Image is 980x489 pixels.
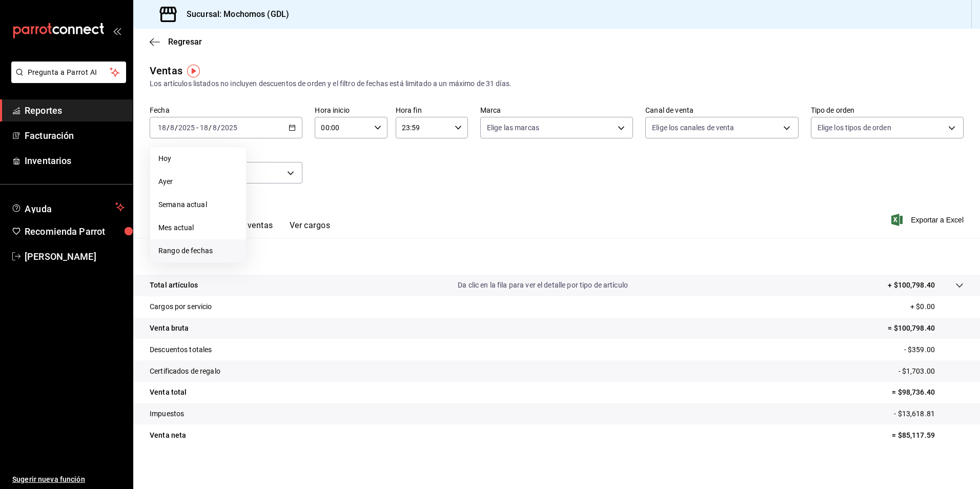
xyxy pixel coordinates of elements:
[893,214,964,226] button: Exportar a Excel
[233,220,273,238] button: Ver ventas
[168,37,202,47] span: Regresar
[209,124,212,132] span: /
[157,124,167,132] input: --
[25,154,125,168] span: Inventarios
[150,366,220,377] p: Certificados de regalo
[12,474,125,485] span: Sugerir nueva función
[888,323,964,334] p: = $100,798.40
[487,123,539,133] span: Elige las marcas
[199,124,209,132] input: --
[811,107,964,114] label: Tipo de orden
[480,107,633,114] label: Marca
[25,250,125,263] span: [PERSON_NAME]
[158,153,238,164] span: Hoy
[892,430,964,441] p: = $85,117.59
[175,124,178,132] span: /
[150,430,186,441] p: Venta neta
[894,409,964,419] p: - $13,618.81
[212,124,217,132] input: --
[818,123,891,133] span: Elige los tipos de orden
[196,124,198,132] span: -
[178,124,195,132] input: ----
[910,301,964,312] p: + $0.00
[150,78,964,89] div: Los artículos listados no incluyen descuentos de orden y el filtro de fechas está limitado a un m...
[220,124,238,132] input: ----
[25,201,111,213] span: Ayuda
[899,366,964,377] p: - $1,703.00
[150,280,198,291] p: Total artículos
[150,250,964,262] p: Resumen
[158,246,238,256] span: Rango de fechas
[167,124,170,132] span: /
[170,124,175,132] input: --
[158,222,238,233] span: Mes actual
[150,107,302,114] label: Fecha
[150,387,187,398] p: Venta total
[25,129,125,142] span: Facturación
[150,37,202,47] button: Regresar
[25,225,125,238] span: Recomienda Parrot
[187,65,200,77] img: Tooltip marker
[7,74,126,85] a: Pregunta a Parrot AI
[217,124,220,132] span: /
[458,280,628,291] p: Da clic en la fila para ver el detalle por tipo de artículo
[150,344,212,355] p: Descuentos totales
[150,409,184,419] p: Impuestos
[652,123,734,133] span: Elige los canales de venta
[11,62,126,83] button: Pregunta a Parrot AI
[28,67,110,78] span: Pregunta a Parrot AI
[113,27,121,35] button: open_drawer_menu
[150,323,189,334] p: Venta bruta
[158,176,238,187] span: Ayer
[904,344,964,355] p: - $359.00
[178,8,289,21] h3: Sucursal: Mochomos (GDL)
[315,107,387,114] label: Hora inicio
[645,107,798,114] label: Canal de venta
[892,387,964,398] p: = $98,736.40
[150,63,182,78] div: Ventas
[166,220,330,238] div: navigation tabs
[25,104,125,117] span: Reportes
[396,107,468,114] label: Hora fin
[290,220,331,238] button: Ver cargos
[158,199,238,210] span: Semana actual
[150,301,212,312] p: Cargos por servicio
[888,280,935,291] p: + $100,798.40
